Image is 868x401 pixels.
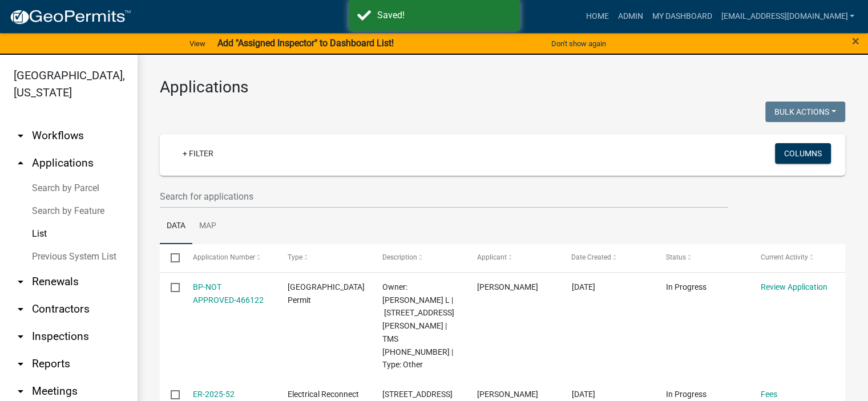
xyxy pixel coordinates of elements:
[377,9,511,22] div: Saved!
[14,357,27,371] i: arrow_drop_down
[181,244,276,272] datatable-header-cell: Application Number
[761,253,808,261] span: Current Activity
[14,330,27,343] i: arrow_drop_down
[14,302,27,316] i: arrow_drop_down
[666,390,706,399] span: In Progress
[761,390,777,399] a: Fees
[761,282,827,291] a: Review Application
[193,390,235,399] a: ER-2025-52
[666,282,706,291] span: In Progress
[775,143,831,164] button: Columns
[14,275,27,289] i: arrow_drop_down
[571,253,611,261] span: Date Created
[477,253,506,261] span: Applicant
[716,6,859,27] a: [EMAIL_ADDRESS][DOMAIN_NAME]
[160,78,845,97] h3: Applications
[571,390,595,399] span: 08/19/2025
[382,282,454,370] span: Owner: GRAY CAROL L | 4029 MILLER RD | TMS 073-00-00-002 | Type: Other
[288,390,359,399] span: Electrical Reconnect
[647,6,716,27] a: My Dashboard
[477,282,538,291] span: Linda Nickelson
[560,244,655,272] datatable-header-cell: Date Created
[666,253,686,261] span: Status
[371,244,466,272] datatable-header-cell: Description
[276,244,371,272] datatable-header-cell: Type
[382,253,417,261] span: Description
[193,253,255,261] span: Application Number
[193,282,264,305] a: BP-NOT APPROVED-466122
[173,143,223,164] a: + Filter
[14,156,27,170] i: arrow_drop_up
[160,208,192,245] a: Data
[581,6,613,27] a: Home
[288,253,302,261] span: Type
[160,244,181,272] datatable-header-cell: Select
[466,244,560,272] datatable-header-cell: Applicant
[571,282,595,291] span: 08/19/2025
[852,33,859,49] span: ×
[765,102,845,122] button: Bulk Actions
[750,244,845,272] datatable-header-cell: Current Activity
[655,244,750,272] datatable-header-cell: Status
[547,34,611,53] button: Don't show again
[288,282,365,305] span: Abbeville County Building Permit
[852,34,859,48] button: Close
[192,208,223,245] a: Map
[217,38,393,48] strong: Add "Assigned Inspector" to Dashboard List!
[185,34,210,53] a: View
[160,185,728,208] input: Search for applications
[613,6,647,27] a: Admin
[14,384,27,398] i: arrow_drop_down
[477,390,538,399] span: Marsha Perrotte
[14,129,27,143] i: arrow_drop_down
